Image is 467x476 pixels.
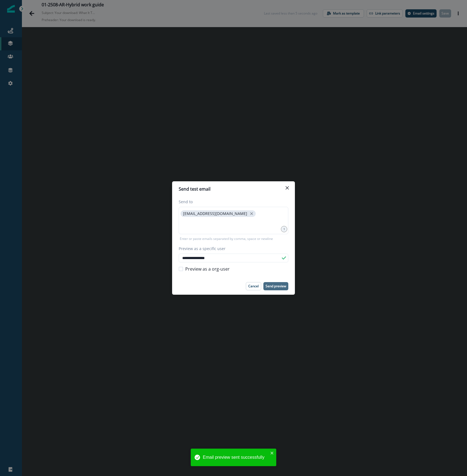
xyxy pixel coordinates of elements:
button: Cancel [246,282,261,290]
p: Send test email [179,186,210,192]
label: Send to [179,199,285,205]
p: Send preview [266,284,286,288]
p: Enter or paste emails separated by comma, space or newline [179,236,274,241]
button: close [270,451,274,455]
button: Close [283,183,292,192]
div: Email preview sent successfully [203,454,269,461]
button: close [249,211,254,216]
label: Preview as a specific user [179,246,285,251]
button: Send preview [263,282,288,290]
div: 1 [281,226,287,232]
span: Preview as a org-user [185,266,230,272]
p: [EMAIL_ADDRESS][DOMAIN_NAME] [183,211,247,216]
p: Cancel [248,284,259,288]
